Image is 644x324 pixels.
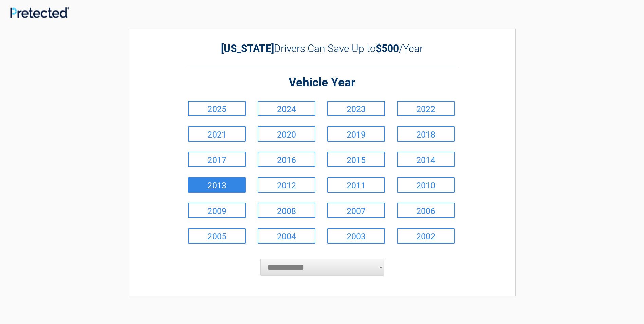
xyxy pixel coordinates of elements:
a: 2002 [397,228,455,244]
h2: Drivers Can Save Up to /Year [186,42,458,54]
a: 2015 [327,152,385,167]
a: 2003 [327,228,385,244]
a: 2004 [258,228,315,244]
a: 2020 [258,126,315,142]
a: 2018 [397,126,455,142]
a: 2010 [397,177,455,193]
h2: Vehicle Year [186,75,458,91]
a: 2014 [397,152,455,167]
a: 2023 [327,101,385,116]
a: 2006 [397,203,455,218]
a: 2009 [188,203,246,218]
b: [US_STATE] [221,42,274,54]
a: 2022 [397,101,455,116]
a: 2017 [188,152,246,167]
a: 2011 [327,177,385,193]
a: 2024 [258,101,315,116]
a: 2008 [258,203,315,218]
a: 2005 [188,228,246,244]
b: $500 [376,42,399,54]
a: 2007 [327,203,385,218]
a: 2025 [188,101,246,116]
a: 2013 [188,177,246,193]
a: 2019 [327,126,385,142]
img: Main Logo [10,7,69,18]
a: 2016 [258,152,315,167]
a: 2012 [258,177,315,193]
a: 2021 [188,126,246,142]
